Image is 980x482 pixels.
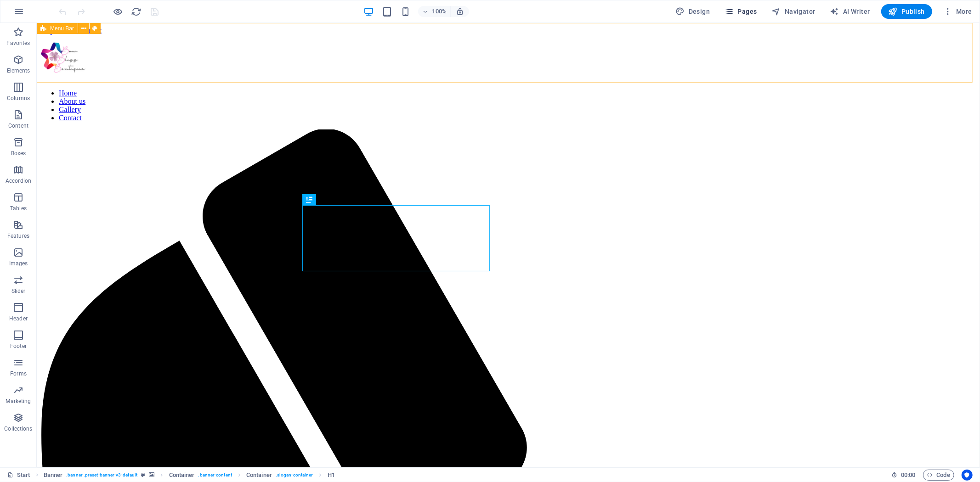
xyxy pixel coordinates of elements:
p: Favorites [6,39,30,47]
button: More [940,4,976,19]
a: Click to cancel selection. Double-click to open Pages [7,470,30,481]
p: Boxes [11,150,26,157]
span: AI Writer [830,7,870,16]
span: . banner .preset-banner-v3-default [66,470,137,481]
p: Marketing [6,398,31,405]
span: Menu Bar [50,26,74,31]
span: Click to select. Double-click to edit [169,470,195,481]
span: Design [676,7,710,16]
button: reload [131,6,142,17]
p: Collections [4,425,32,432]
p: Tables [10,205,27,212]
button: Publish [881,4,932,19]
p: Footer [10,342,27,350]
p: Forms [10,370,27,377]
button: Pages [721,4,760,19]
span: 00 00 [901,470,915,481]
i: On resize automatically adjust zoom level to fit chosen device. [456,7,464,16]
p: Content [8,122,28,129]
div: Design (Ctrl+Alt+Y) [672,4,714,19]
span: . slogan-container [276,470,313,481]
button: Click here to leave preview mode and continue editing [113,6,124,17]
p: Accordion [6,177,31,185]
span: Pages [725,7,757,16]
button: Navigator [768,4,819,19]
button: 100% [418,6,451,17]
span: Click to select. Double-click to edit [328,470,335,481]
p: Slider [11,287,26,295]
p: Header [9,315,28,322]
i: This element is a customizable preset [141,472,145,477]
p: Images [9,260,28,267]
i: Reload page [131,6,142,17]
p: Columns [7,95,30,102]
span: Click to select. Double-click to edit [44,470,63,481]
span: More [943,7,972,16]
button: Design [672,4,714,19]
span: . banner-content [198,470,232,481]
button: Code [923,470,954,481]
span: Publish [889,7,925,16]
h6: 100% [432,6,447,17]
nav: breadcrumb [44,470,335,481]
span: Navigator [772,7,816,16]
button: Usercentrics [962,470,973,481]
p: Features [7,232,29,240]
p: Elements [7,67,30,74]
span: Code [927,470,950,481]
h6: Session time [891,470,916,481]
span: : [907,471,909,478]
i: This element contains a background [149,472,154,477]
span: Click to select. Double-click to edit [246,470,272,481]
a: Skip to main content [4,4,65,11]
button: AI Writer [827,4,874,19]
